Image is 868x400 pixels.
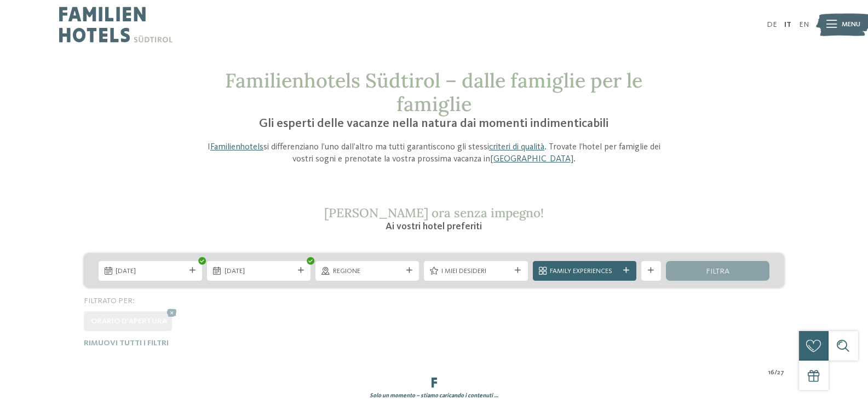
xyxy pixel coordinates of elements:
[210,143,263,152] a: Familienhotels
[225,266,294,276] span: [DATE]
[441,266,510,276] span: I miei desideri
[333,266,402,276] span: Regione
[784,21,791,28] a: IT
[490,155,573,164] a: [GEOGRAPHIC_DATA]
[768,368,774,378] span: 16
[324,205,544,221] span: [PERSON_NAME] ora senza impegno!
[799,21,809,28] a: EN
[550,266,619,276] span: Family Experiences
[76,392,791,400] div: Solo un momento – stiamo caricando i contenuti …
[200,141,669,166] p: I si differenziano l’uno dall’altro ma tutti garantiscono gli stessi . Trovate l’hotel per famigl...
[259,118,608,130] span: Gli esperti delle vacanze nella natura dai momenti indimenticabili
[777,368,784,378] span: 27
[767,21,777,28] a: DE
[774,368,777,378] span: /
[116,266,185,276] span: [DATE]
[225,68,642,117] span: Familienhotels Südtirol – dalle famiglie per le famiglie
[842,20,860,30] span: Menu
[489,143,544,152] a: criteri di qualità
[386,222,482,231] span: Ai vostri hotel preferiti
